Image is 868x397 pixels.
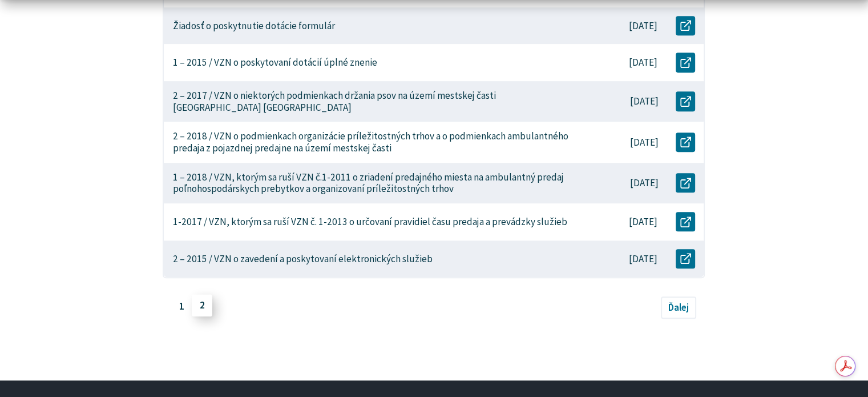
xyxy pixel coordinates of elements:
[173,20,335,32] p: Žiadosť o poskytnutie dotácie formulár
[173,253,433,265] p: 2 – 2015 / VZN o zavedení a poskytovaní elektronických služieb
[173,57,377,69] p: 1 – 2015 / VZN o poskytovaní dotácií úplné znenie
[173,130,578,154] p: 2 – 2018 / VZN o podmienkach organizácie príležitostných trhov a o podmienkach ambulantného preda...
[192,295,212,316] a: 2
[630,95,659,107] p: [DATE]
[630,177,659,189] p: [DATE]
[630,137,659,149] p: [DATE]
[668,301,689,314] span: Ďalej
[661,296,697,318] a: Ďalej
[173,216,567,228] p: 1-2017 / VZN, ktorým sa ruší VZN č. 1-2013 o určovaní pravidiel času predaja a prevádzky služieb
[629,20,657,32] p: [DATE]
[629,216,657,228] p: [DATE]
[173,171,578,195] p: 1 – 2018 / VZN, ktorým sa ruší VZN č.1-2011 o zriadení predajného miesta na ambulantný predaj poľ...
[172,295,192,317] span: 1
[173,90,578,113] p: 2 – 2017 / VZN o niektorých podmienkach držania psov na území mestskej časti [GEOGRAPHIC_DATA] [G...
[629,253,657,265] p: [DATE]
[629,57,657,69] p: [DATE]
